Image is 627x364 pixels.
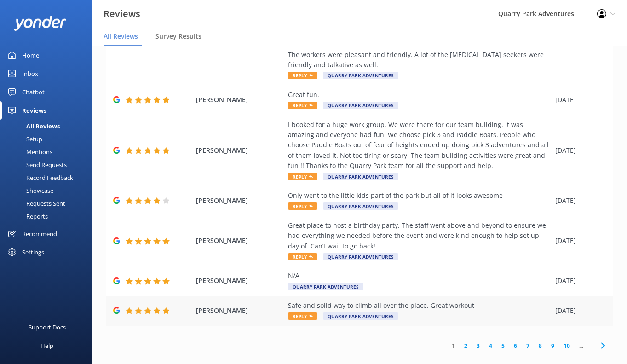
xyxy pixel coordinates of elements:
[472,341,484,350] a: 3
[196,306,283,316] span: [PERSON_NAME]
[6,171,73,184] div: Record Feedback
[288,90,551,100] div: Great fun.
[323,102,398,109] span: Quarry Park Adventures
[460,341,472,350] a: 2
[104,6,140,21] h3: Reviews
[6,145,52,158] div: Mentions
[555,276,601,286] div: [DATE]
[14,16,67,31] img: yonder-white-logo.png
[6,171,92,184] a: Record Feedback
[555,196,601,206] div: [DATE]
[288,271,551,281] div: N/A
[555,236,601,246] div: [DATE]
[22,225,57,243] div: Recommend
[29,318,66,336] div: Support Docs
[196,236,283,246] span: [PERSON_NAME]
[6,120,92,133] a: All Reviews
[22,101,46,120] div: Reviews
[6,197,65,210] div: Requests Sent
[196,196,283,206] span: [PERSON_NAME]
[288,120,551,171] div: I booked for a huge work group. We were there for our team building. It was amazing and everyone ...
[6,133,92,145] a: Setup
[22,243,44,261] div: Settings
[6,184,53,197] div: Showcase
[155,32,201,41] span: Survey Results
[288,72,317,79] span: Reply
[484,341,497,350] a: 4
[22,83,45,101] div: Chatbot
[288,312,317,320] span: Reply
[575,341,588,350] span: ...
[288,191,551,201] div: Only went to the little kids part of the park but all of it looks awesome
[288,102,317,109] span: Reply
[447,341,460,350] a: 1
[6,120,60,133] div: All Reviews
[6,158,92,171] a: Send Requests
[6,133,42,145] div: Setup
[288,220,551,251] div: Great place to host a birthday party. The staff went above and beyond to ensure we had everything...
[323,253,398,260] span: Quarry Park Adventures
[509,341,522,350] a: 6
[104,32,138,41] span: All Reviews
[555,306,601,316] div: [DATE]
[546,341,559,350] a: 9
[497,341,509,350] a: 5
[196,95,283,105] span: [PERSON_NAME]
[6,145,92,158] a: Mentions
[22,64,38,83] div: Inbox
[555,95,601,105] div: [DATE]
[6,210,92,223] a: Reports
[288,300,551,311] div: Safe and solid way to climb all over the place. Great workout
[288,253,317,260] span: Reply
[288,173,317,180] span: Reply
[6,184,92,197] a: Showcase
[22,46,39,64] div: Home
[323,312,398,320] span: Quarry Park Adventures
[323,173,398,180] span: Quarry Park Adventures
[6,197,92,210] a: Requests Sent
[288,283,363,290] span: Quarry Park Adventures
[6,158,67,171] div: Send Requests
[288,202,317,210] span: Reply
[522,341,534,350] a: 7
[40,336,53,355] div: Help
[559,341,575,350] a: 10
[555,145,601,156] div: [DATE]
[196,276,283,286] span: [PERSON_NAME]
[323,202,398,210] span: Quarry Park Adventures
[323,72,398,79] span: Quarry Park Adventures
[196,145,283,156] span: [PERSON_NAME]
[534,341,546,350] a: 8
[6,210,48,223] div: Reports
